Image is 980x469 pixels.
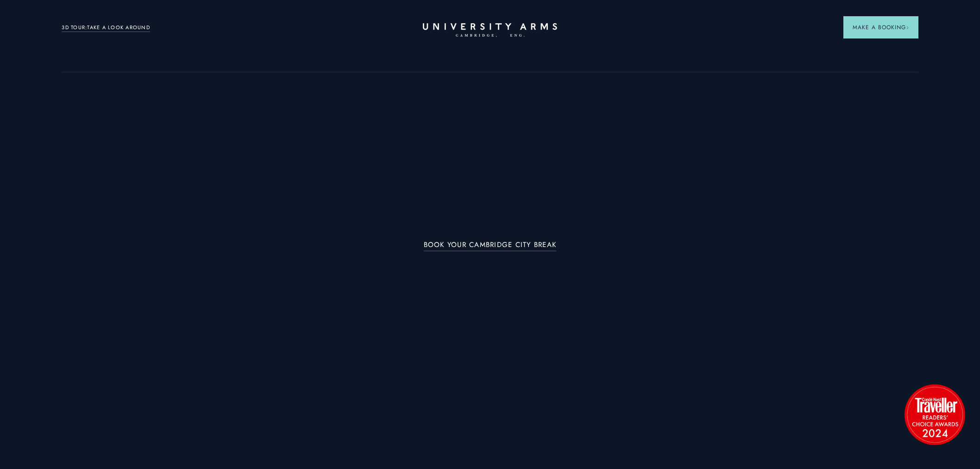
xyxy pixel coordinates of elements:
[853,23,909,32] span: Make a Booking
[906,26,909,29] img: Arrow icon
[424,241,557,252] a: BOOK YOUR CAMBRIDGE CITY BREAK
[423,23,557,38] a: Home
[62,24,150,32] a: 3D TOUR:TAKE A LOOK AROUND
[900,380,969,449] img: image-2524eff8f0c5d55edbf694693304c4387916dea5-1501x1501-png
[843,16,918,38] button: Make a BookingArrow icon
